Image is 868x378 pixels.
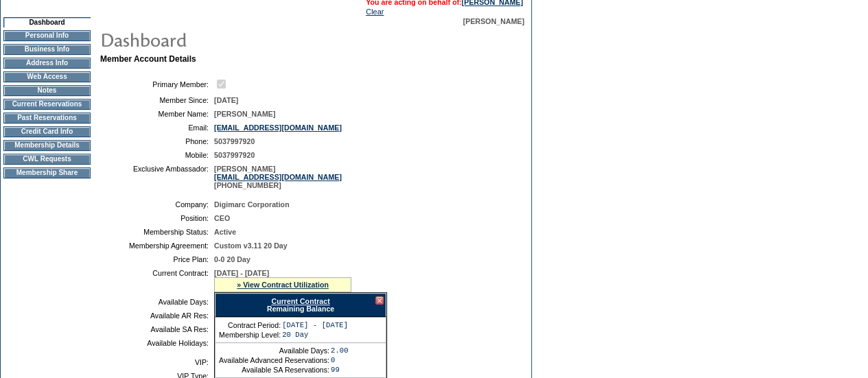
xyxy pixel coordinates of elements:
[214,200,290,209] span: Digimarc Corporation
[219,346,329,355] td: Available Days:
[3,140,91,151] td: Membership Details
[366,8,384,16] a: Clear
[106,255,209,263] td: Price Plan:
[331,346,349,355] td: 2.00
[3,71,91,82] td: Web Access
[106,325,209,333] td: Available SA Res:
[214,269,269,277] span: [DATE] - [DATE]
[214,214,230,222] span: CEO
[214,241,288,250] span: Custom v3.11 20 Day
[106,151,209,159] td: Mobile:
[3,154,91,165] td: CWL Requests
[214,165,342,189] span: [PERSON_NAME] [PHONE_NUMBER]
[3,167,91,178] td: Membership Share
[214,123,342,132] a: [EMAIL_ADDRESS][DOMAIN_NAME]
[3,85,91,96] td: Notes
[237,281,329,289] a: » View Contract Utilization
[3,113,91,123] td: Past Reservations
[219,331,281,339] td: Membership Level:
[214,96,238,104] span: [DATE]
[106,137,209,145] td: Phone:
[106,123,209,132] td: Email:
[106,200,209,209] td: Company:
[106,214,209,222] td: Position:
[214,137,255,145] span: 5037997920
[106,228,209,236] td: Membership Status:
[106,165,209,189] td: Exclusive Ambassador:
[106,358,209,366] td: VIP:
[219,366,329,374] td: Available SA Reservations:
[106,78,209,91] td: Primary Member:
[331,366,349,374] td: 99
[215,293,386,317] div: Remaining Balance
[271,297,329,305] a: Current Contract
[282,331,348,339] td: 20 Day
[106,339,209,347] td: Available Holidays:
[219,321,281,329] td: Contract Period:
[214,228,236,236] span: Active
[214,255,250,263] span: 0-0 20 Day
[106,110,209,118] td: Member Name:
[214,151,255,159] span: 5037997920
[3,126,91,137] td: Credit Card Info
[106,269,209,292] td: Current Contract:
[331,356,349,364] td: 0
[106,298,209,306] td: Available Days:
[214,173,342,181] a: [EMAIL_ADDRESS][DOMAIN_NAME]
[3,58,91,69] td: Address Info
[106,96,209,104] td: Member Since:
[463,17,524,25] span: [PERSON_NAME]
[219,356,329,364] td: Available Advanced Reservations:
[214,110,275,118] span: [PERSON_NAME]
[100,54,196,64] b: Member Account Details
[3,99,91,110] td: Current Reservations
[3,17,91,27] td: Dashboard
[106,241,209,250] td: Membership Agreement:
[3,44,91,55] td: Business Info
[3,30,91,41] td: Personal Info
[99,25,374,53] img: pgTtlDashboard.gif
[106,311,209,320] td: Available AR Res:
[282,321,348,329] td: [DATE] - [DATE]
